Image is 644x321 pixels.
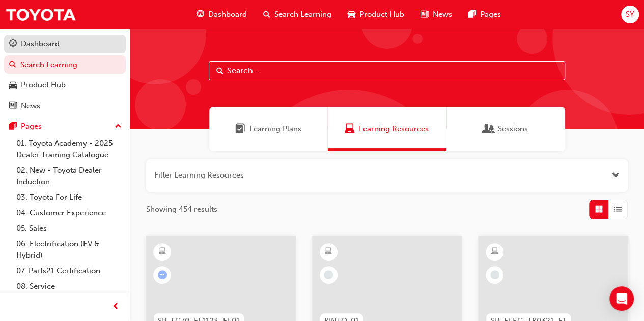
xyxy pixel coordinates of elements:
[4,35,126,53] a: Dashboard
[480,9,500,20] span: Pages
[12,263,126,279] a: 07. Parts21 Certification
[21,100,40,112] div: News
[9,81,17,90] span: car-icon
[208,9,247,20] span: Dashboard
[216,65,223,77] span: Search
[249,123,301,135] span: Learning Plans
[412,4,460,25] a: news-iconNews
[12,136,126,163] a: 01. Toyota Academy - 2025 Dealer Training Catalogue
[12,205,126,221] a: 04. Customer Experience
[421,8,428,21] span: news-icon
[21,79,66,91] div: Product Hub
[146,203,217,215] span: Showing 454 results
[324,270,333,279] span: learningRecordVerb_NONE-icon
[255,4,340,25] a: search-iconSearch Learning
[12,163,126,190] a: 02. New - Toyota Dealer Induction
[197,8,204,21] span: guage-icon
[9,102,17,111] span: news-icon
[460,4,509,25] a: pages-iconPages
[21,38,60,50] div: Dashboard
[359,9,404,20] span: Product Hub
[446,107,565,151] a: SessionsSessions
[432,9,452,20] span: News
[12,221,126,237] a: 05. Sales
[498,123,528,135] span: Sessions
[595,203,603,215] span: Grid
[235,123,245,135] span: Learning Plans
[209,61,565,80] input: Search...
[9,40,17,49] span: guage-icon
[345,123,355,135] span: Learning Resources
[491,245,498,258] span: learningResourceType_ELEARNING-icon
[484,123,494,135] span: Sessions
[21,121,42,132] div: Pages
[112,301,120,313] span: prev-icon
[5,3,76,26] img: Trak
[158,270,167,279] span: learningRecordVerb_ATTEMPT-icon
[4,97,126,115] a: News
[115,120,122,133] span: up-icon
[328,107,446,151] a: Learning ResourcesLearning Resources
[359,123,429,135] span: Learning Resources
[4,33,126,117] button: DashboardSearch LearningProduct HubNews
[159,245,166,258] span: learningResourceType_ELEARNING-icon
[12,190,126,206] a: 03. Toyota For Life
[340,4,412,25] a: car-iconProduct Hub
[609,286,634,311] div: Open Intercom Messenger
[626,9,634,20] span: SY
[188,4,255,25] a: guage-iconDashboard
[490,270,499,279] span: learningRecordVerb_NONE-icon
[12,279,126,295] a: 08. Service
[12,236,126,263] a: 06. Electrification (EV & Hybrid)
[468,8,475,21] span: pages-icon
[274,9,331,20] span: Search Learning
[621,6,639,23] button: SY
[612,169,620,181] button: Open the filter
[263,8,270,21] span: search-icon
[348,8,355,21] span: car-icon
[9,61,16,70] span: search-icon
[4,117,126,136] button: Pages
[209,107,328,151] a: Learning PlansLearning Plans
[9,122,17,131] span: pages-icon
[614,203,622,215] span: List
[4,55,126,74] a: Search Learning
[325,245,332,258] span: learningResourceType_ELEARNING-icon
[4,76,126,95] a: Product Hub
